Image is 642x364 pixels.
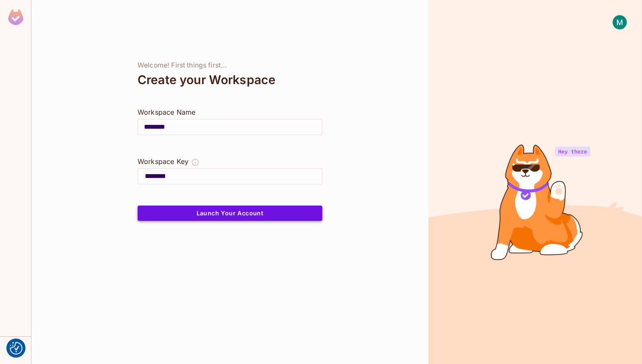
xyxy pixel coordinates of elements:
[6,342,25,359] div: Help & Updates
[138,107,322,117] div: Workspace Name
[138,156,189,166] div: Workspace Key
[613,15,627,29] img: Mina Khosh Nazar
[138,206,322,221] button: Launch Your Account
[10,342,23,355] button: Consent Preferences
[10,342,23,355] img: Revisit consent button
[138,61,322,70] div: Welcome! First things first...
[191,156,200,168] button: The Workspace Key is unique, and serves as the identifier of your workspace.
[138,70,322,90] div: Create your Workspace
[8,9,23,25] img: SReyMgAAAABJRU5ErkJggg==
